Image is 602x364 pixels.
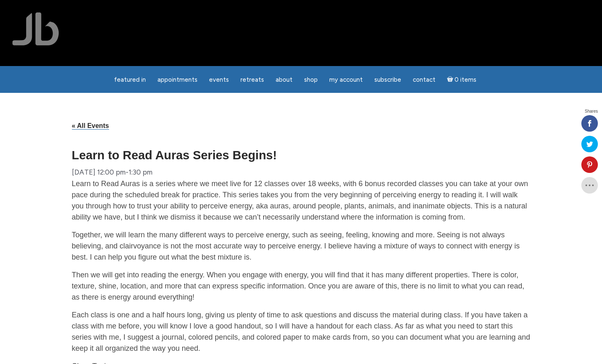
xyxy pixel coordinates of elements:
[299,72,323,88] a: Shop
[114,76,146,83] span: featured in
[271,72,297,88] a: About
[369,72,406,88] a: Subscribe
[72,311,531,352] span: Each class is one and a half hours long, giving us plenty of time to ask questions and discuss th...
[72,166,152,179] div: -
[72,149,531,161] h1: Learn to Read Auras Series Begins!
[152,72,202,88] a: Appointments
[157,76,197,83] span: Appointments
[72,231,520,261] span: Together, we will learn the many different ways to perceive energy, such as seeing, feeling, know...
[109,72,151,88] a: featured in
[413,76,435,83] span: Contact
[442,71,482,88] a: Cart0 items
[12,12,59,45] img: Jamie Butler. The Everyday Medium
[72,271,525,301] span: Then we will get into reading the energy. When you engage with energy, you will find that it has ...
[324,72,368,88] a: My Account
[585,109,598,113] span: Shares
[128,168,152,176] span: 1:30 pm
[447,76,455,83] i: Cart
[72,168,126,176] span: [DATE] 12:00 pm
[240,76,264,83] span: Retreats
[72,180,528,221] span: Learn to Read Auras is a series where we meet live for 12 classes over 18 weeks, with 6 bonus rec...
[408,72,440,88] a: Contact
[374,76,401,83] span: Subscribe
[204,72,234,88] a: Events
[209,76,229,83] span: Events
[304,76,318,83] span: Shop
[72,122,109,130] a: « All Events
[454,77,476,83] span: 0 items
[236,72,269,88] a: Retreats
[276,76,293,83] span: About
[329,76,363,83] span: My Account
